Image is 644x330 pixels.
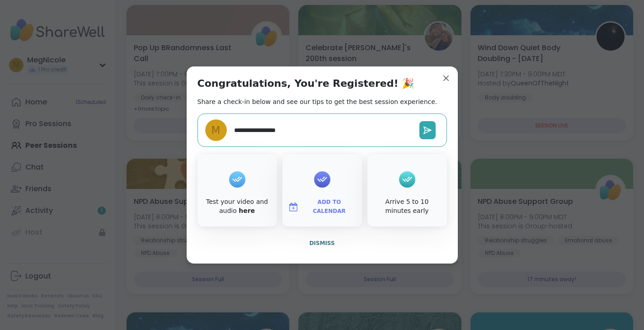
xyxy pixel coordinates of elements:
[197,97,437,106] h2: Share a check-in below and see our tips to get the best session experience.
[288,202,299,212] img: ShareWell Logomark
[239,207,255,214] a: here
[212,123,221,138] span: M
[197,234,447,253] button: Dismiss
[197,77,414,90] h1: Congratulations, You're Registered! 🎉
[284,198,360,217] button: Add to Calendar
[302,198,357,216] span: Add to Calendar
[199,198,275,215] div: Test your video and audio
[309,240,334,246] span: Dismiss
[369,198,445,215] div: Arrive 5 to 10 minutes early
